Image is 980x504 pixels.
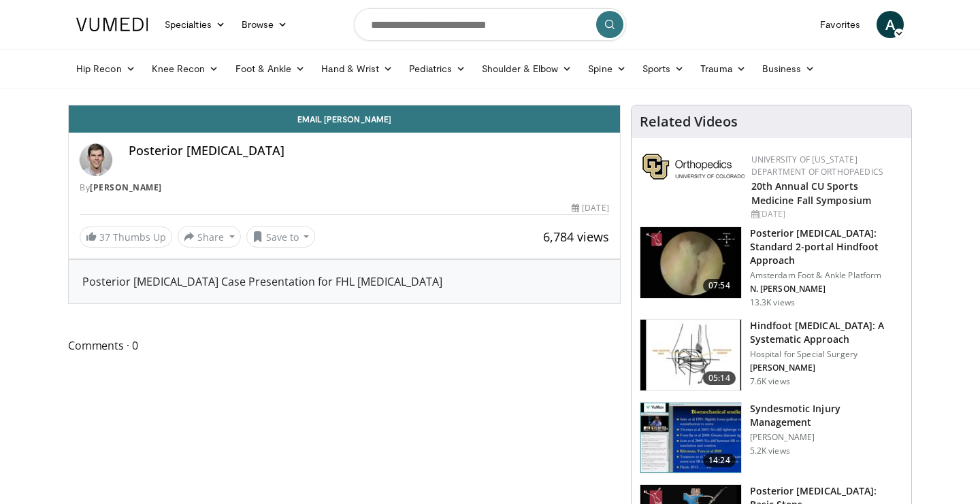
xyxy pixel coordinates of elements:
a: Knee Recon [144,55,227,82]
div: [DATE] [751,208,900,220]
h3: Posterior [MEDICAL_DATA]: Standard 2-portal Hindfoot Approach [750,226,903,267]
a: [PERSON_NAME] [90,182,162,193]
a: Email [PERSON_NAME] [69,105,620,133]
a: 37 Thumbs Up [80,226,172,248]
a: Pediatrics [401,55,474,82]
button: Share [178,226,241,248]
img: b49a9162-bc89-400e-8a6b-7f8f35968d96.150x105_q85_crop-smart_upscale.jpg [640,227,741,298]
a: Shoulder & Elbow [474,55,580,82]
a: A [877,11,904,38]
h3: Syndesmotic Injury Management [750,402,903,429]
span: 6,784 views [543,229,609,245]
div: [DATE] [572,202,608,214]
span: 14:24 [703,454,736,467]
a: Sports [634,55,693,82]
a: 14:24 Syndesmotic Injury Management [PERSON_NAME] 5.2K views [640,402,903,474]
a: Favorites [812,11,868,38]
a: 07:54 Posterior [MEDICAL_DATA]: Standard 2-portal Hindfoot Approach Amsterdam Foot & Ankle Platfo... [640,226,903,308]
p: Amsterdam Foot & Ankle Platform [750,270,903,281]
p: N. [PERSON_NAME] [750,284,903,295]
span: Comments 0 [68,337,621,354]
p: Hospital for Special Surgery [750,349,903,360]
span: 37 [99,231,110,243]
h4: Related Videos [640,114,738,130]
span: 07:54 [703,279,736,292]
a: Business [754,55,823,82]
img: 355603a8-37da-49b6-856f-e00d7e9307d3.png.150x105_q85_autocrop_double_scale_upscale_version-0.2.png [642,154,745,180]
a: Specialties [157,11,233,38]
img: 297652_0000_1.png.150x105_q85_crop-smart_upscale.jpg [640,320,741,390]
a: Browse [233,11,296,38]
a: Foot & Ankle [227,55,314,82]
div: By [80,182,609,194]
p: 7.6K views [750,376,790,387]
input: Search topics, interventions [354,8,626,41]
p: 5.2K views [750,446,790,456]
p: 13.3K views [750,297,795,308]
p: [PERSON_NAME] [750,432,903,443]
img: e96c7107-7847-44c4-927e-76c82a2b2e86.150x105_q85_crop-smart_upscale.jpg [640,403,741,473]
a: Hand & Wrist [313,55,401,82]
p: [PERSON_NAME] [750,363,903,373]
h4: Posterior [MEDICAL_DATA] [129,144,609,158]
img: Avatar [80,144,112,176]
a: Trauma [692,55,754,82]
h3: Hindfoot [MEDICAL_DATA]: A Systematic Approach [750,319,903,346]
img: VuMedi Logo [76,18,148,31]
a: University of [US_STATE] Department of Orthopaedics [751,154,883,178]
div: Posterior [MEDICAL_DATA] Case Presentation for FHL [MEDICAL_DATA] [82,273,606,290]
a: 20th Annual CU Sports Medicine Fall Symposium [751,180,871,207]
a: 05:14 Hindfoot [MEDICAL_DATA]: A Systematic Approach Hospital for Special Surgery [PERSON_NAME] 7... [640,319,903,391]
span: 05:14 [703,371,736,385]
a: Spine [580,55,634,82]
a: Hip Recon [68,55,144,82]
button: Save to [246,226,316,248]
